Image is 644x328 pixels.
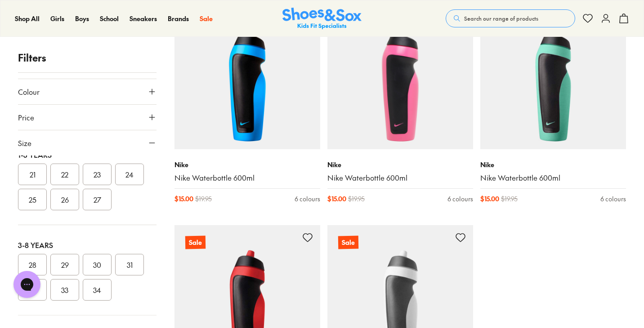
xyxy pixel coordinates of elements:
a: Boys [75,14,89,23]
span: $ 15.00 [174,194,193,204]
span: Colour [18,86,40,97]
a: Girls [50,14,64,23]
button: 27 [83,189,112,210]
button: Size [18,130,157,155]
button: 21 [18,164,47,185]
button: 31 [115,254,144,275]
button: Search our range of products [446,9,575,27]
a: Sneakers [130,14,157,23]
button: Price [18,105,157,130]
button: 29 [50,254,79,275]
button: 25 [18,189,47,210]
iframe: Gorgias live chat messenger [9,268,45,301]
button: 23 [83,164,112,185]
span: $ 19.95 [348,194,365,204]
a: Nike Waterbottle 600ml [480,173,626,183]
p: Filters [18,50,157,65]
a: Sale [174,4,320,149]
a: Shop All [15,14,40,23]
button: 24 [115,164,144,185]
button: 22 [50,164,79,185]
a: Sale [327,4,473,149]
a: Nike Waterbottle 600ml [327,173,473,183]
button: Colour [18,79,157,104]
p: Nike [174,160,320,169]
span: $ 19.95 [195,194,212,204]
p: Nike [480,160,626,169]
button: 26 [50,189,79,210]
div: 6 colours [447,194,473,204]
div: 6 colours [600,194,626,204]
a: Nike Waterbottle 600ml [174,173,320,183]
a: Sale [200,14,213,23]
a: Sale [480,4,626,149]
button: 28 [18,254,47,275]
button: 33 [50,279,79,301]
p: Nike [327,160,473,169]
img: SNS_Logo_Responsive.svg [282,8,362,30]
span: Size [18,137,31,148]
div: 6 colours [295,194,320,204]
button: 34 [83,279,112,301]
p: Sale [185,236,206,249]
a: Brands [168,14,189,23]
a: Shoes & Sox [282,8,362,30]
span: Search our range of products [464,14,538,22]
span: $ 15.00 [480,194,499,204]
span: Price [18,112,34,123]
button: 30 [83,254,112,275]
p: Sale [338,236,358,249]
div: 3-8 Years [18,239,157,250]
span: $ 19.95 [501,194,518,204]
a: School [100,14,119,23]
span: $ 15.00 [327,194,346,204]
